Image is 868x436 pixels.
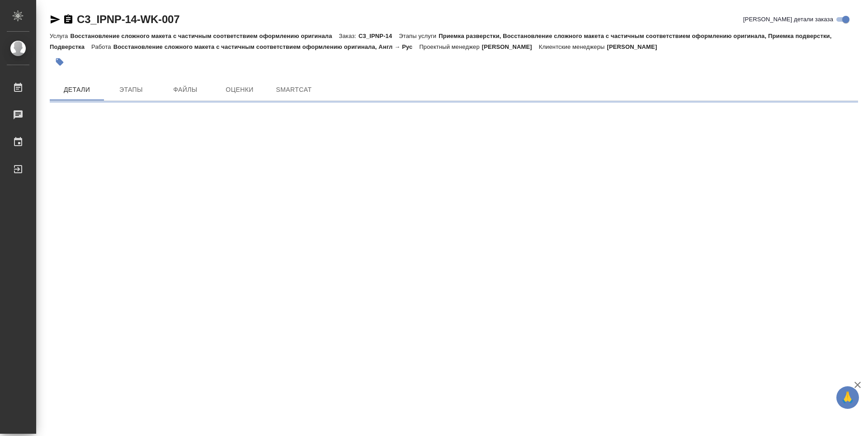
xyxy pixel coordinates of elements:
p: Заказ: [339,33,359,39]
p: Клиентские менеджеры [539,43,607,50]
p: Услуга [50,33,70,39]
span: Оценки [218,84,261,95]
p: Приемка разверстки, Восстановление сложного макета с частичным соответствием оформлению оригинала... [50,33,831,50]
p: Восстановление сложного макета с частичным соответствием оформлению оригинала [70,33,339,39]
button: Скопировать ссылку [63,14,74,25]
span: Детали [55,84,99,95]
span: Файлы [164,84,207,95]
p: [PERSON_NAME] [607,43,664,50]
a: C3_IPNP-14-WK-007 [77,13,179,25]
span: Этапы [109,84,153,95]
p: Этапы услуги [399,33,439,39]
p: Проектный менеджер [419,43,481,50]
p: Работа [91,43,113,50]
span: 🙏 [840,388,855,407]
button: Скопировать ссылку для ЯМессенджера [50,14,61,25]
button: Добавить тэг [50,52,70,72]
button: 🙏 [836,386,859,409]
p: [PERSON_NAME] [482,43,539,50]
span: [PERSON_NAME] детали заказа [743,15,833,24]
p: C3_IPNP-14 [359,33,399,39]
span: SmartCat [272,84,316,95]
p: Восстановление сложного макета с частичным соответствием оформлению оригинала, Англ → Рус [113,43,420,50]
